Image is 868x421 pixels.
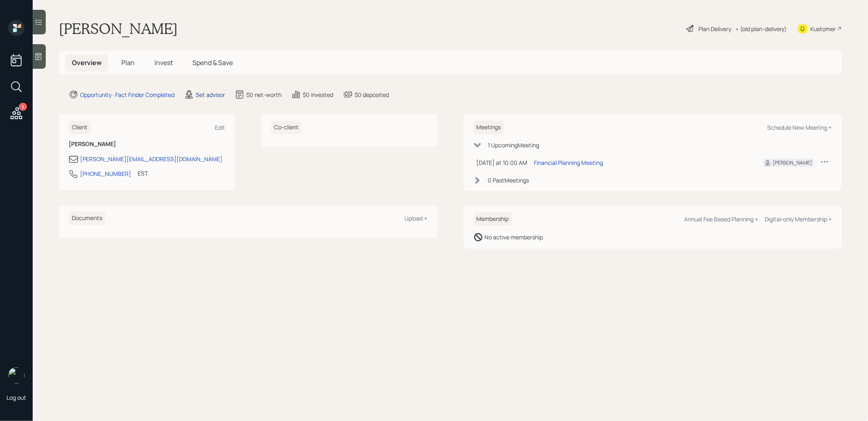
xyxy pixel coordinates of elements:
div: $0 net-worth [246,90,281,99]
div: Kustomer [811,25,836,33]
div: Log out [7,394,26,401]
div: 1 Upcoming Meeting [488,141,540,149]
div: 8 [19,103,27,111]
div: Digital-only Membership + [765,215,832,223]
div: Upload + [405,214,428,222]
div: [PHONE_NUMBER] [80,169,131,178]
h6: [PERSON_NAME] [69,141,225,148]
span: Spend & Save [192,58,233,67]
div: No active membership [485,233,543,241]
div: 0 Past Meeting s [488,176,529,185]
div: [DATE] at 10:00 AM [477,158,528,167]
div: Opportunity · Fact Finder Completed [80,90,174,99]
div: • (old plan-delivery) [735,25,787,33]
div: Set advisor [196,90,225,99]
h6: Co-client [271,121,302,134]
h6: Meetings [473,121,504,134]
div: $0 invested [303,90,333,99]
h6: Client [69,121,91,134]
div: EST [138,169,148,178]
div: Edit [215,124,225,131]
h1: [PERSON_NAME] [59,20,178,38]
div: Financial Planning Meeting [534,158,603,167]
span: Overview [72,58,102,67]
span: Invest [154,58,173,67]
div: [PERSON_NAME][EMAIL_ADDRESS][DOMAIN_NAME] [80,155,223,163]
div: $0 deposited [355,90,389,99]
div: [PERSON_NAME] [773,159,812,167]
h6: Membership [473,212,512,226]
span: Plan [121,58,135,67]
div: Plan Delivery [698,25,731,33]
div: Annual Fee Based Planning + [684,215,758,223]
h6: Documents [69,212,105,225]
div: Schedule New Meeting + [767,124,832,131]
img: treva-nostdahl-headshot.png [8,367,25,384]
